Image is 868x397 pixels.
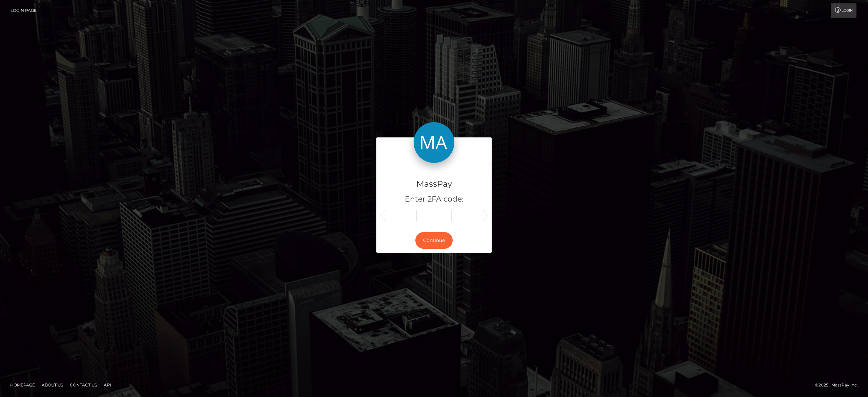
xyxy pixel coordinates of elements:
button: Continue [415,232,453,249]
a: Login [831,3,856,18]
h5: Enter 2FA code: [381,194,487,205]
a: API [101,380,114,390]
div: © 2025 , MassPay Inc. [815,381,863,389]
img: MassPay [414,122,454,163]
a: Homepage [7,380,38,390]
a: About Us [39,380,66,390]
a: Contact Us [67,380,100,390]
a: Login Page [11,3,37,18]
h4: MassPay [381,178,487,190]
